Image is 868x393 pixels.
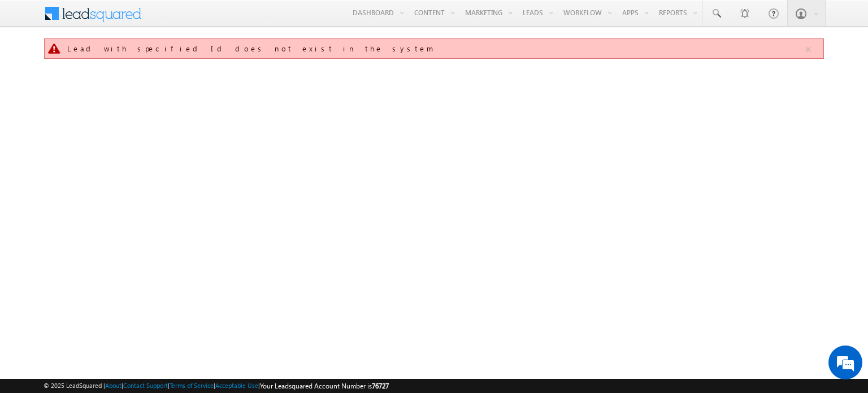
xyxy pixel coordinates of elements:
a: Terms of Service [170,382,214,389]
span: © 2025 LeadSquared | | | | | [44,381,389,391]
a: About [105,382,121,389]
a: Contact Support [123,382,168,389]
div: Lead with specified Id does not exist in the system [67,44,804,54]
span: Your Leadsquared Account Number is [260,382,389,390]
a: Acceptable Use [215,382,258,389]
span: 76727 [372,382,389,390]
